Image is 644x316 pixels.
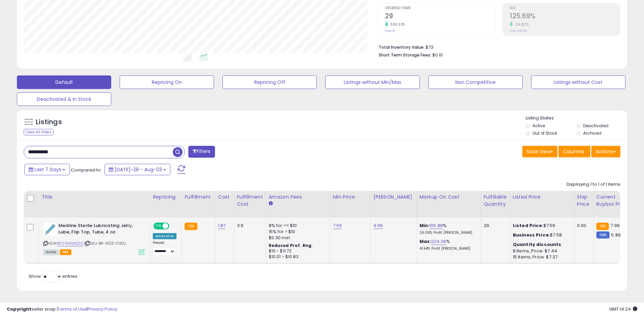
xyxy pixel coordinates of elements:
[611,222,620,229] span: 7.99
[420,246,476,251] p: 41.94% Profit [PERSON_NAME]
[420,239,476,251] div: %
[532,130,557,136] label: Out of Stock
[513,248,569,254] div: 8 Items, Price: $7.44
[513,22,529,27] small: 26.82%
[567,181,620,188] div: Displaying 1 to 1 of 1 items
[577,223,588,229] div: 0.00
[42,194,147,201] div: Title
[577,194,591,208] div: Ship Price
[510,12,620,21] h2: 125.69%
[218,194,231,201] div: Cost
[120,75,214,89] button: Repricing On
[416,191,481,218] th: The percentage added to the cost of goods (COGS) that forms the calculator for Min & Max prices.
[510,6,620,10] span: ROI
[43,223,145,254] div: ASIN:
[484,194,507,208] div: Fulfillable Quantity
[36,117,62,127] h5: Listings
[563,148,584,155] span: Columns
[420,222,430,229] b: Min:
[385,29,395,33] small: Prev: 6
[43,249,59,255] span: All listings currently available for purchase on Amazon
[374,222,383,229] a: 9.99
[526,115,627,121] p: Listing States:
[420,223,476,235] div: %
[153,233,176,239] div: Amazon AI
[532,123,545,129] label: Active
[269,201,273,207] small: Amazon Fees.
[484,223,505,229] div: 29
[385,12,495,21] h2: 29
[115,166,162,173] span: [DATE]-28 - Aug-03
[185,223,197,230] small: FBA
[596,223,609,230] small: FBA
[379,52,431,58] b: Short Term Storage Fees:
[237,223,261,229] div: 3.9
[269,235,325,241] div: $0.30 min
[513,222,544,229] b: Listed Price:
[420,230,476,235] p: 26.09% Profit [PERSON_NAME]
[325,75,420,89] button: Listings without Min/Max
[269,194,327,201] div: Amazon Fees
[385,6,495,10] span: Ordered Items
[531,75,625,89] button: Listings without Cost
[84,241,126,246] span: | SKU: BX-A1DZ-COCJ
[333,222,342,229] a: 7.59
[269,223,325,229] div: 8% for <= $10
[513,232,569,238] div: $7.58
[153,194,179,201] div: Repricing
[57,241,83,246] a: B009GQ4QSQ
[60,249,71,255] span: FBA
[609,306,637,312] span: 2025-08-11 14:24 GMT
[420,238,431,245] b: Max:
[558,146,590,157] button: Columns
[596,194,631,208] div: Current Buybox Price
[24,129,54,135] div: Clear All Filters
[333,194,368,201] div: Min Price
[104,164,170,175] button: [DATE]-28 - Aug-03
[513,223,569,229] div: $7.59
[522,146,557,157] button: Save View
[510,29,527,33] small: Prev: 99.11%
[513,232,550,238] b: Business Price:
[591,146,620,157] button: Actions
[513,242,569,248] div: :
[43,223,57,236] img: 41djGBWNUEL._SL40_.jpg
[154,223,163,229] span: ON
[188,146,215,158] button: Filters
[7,306,117,313] div: seller snap | |
[7,306,31,312] strong: Copyright
[17,92,111,106] button: Deactivated & In Stock
[513,241,562,248] b: Quantity discounts
[379,44,425,50] b: Total Inventory Value:
[168,223,179,229] span: OFF
[29,273,77,279] span: Show: entries
[17,75,111,89] button: Default
[269,248,325,254] div: $10 - $11.72
[269,254,325,260] div: $10.01 - $10.83
[428,75,523,89] button: Non Competitive
[58,306,87,312] a: Terms of Use
[513,194,571,201] div: Listed Price
[583,123,609,129] label: Deactivated
[374,194,414,201] div: [PERSON_NAME]
[269,229,325,235] div: 15% for > $10
[34,166,61,173] span: Last 7 Days
[596,231,610,239] small: FBM
[429,222,443,229] a: 105.88
[58,223,141,237] b: Medline Sterile Lubricating Jelly, Lube, Flip Top, Tube, 4 oz.
[71,167,102,173] span: Compared to:
[583,130,601,136] label: Archived
[153,241,176,256] div: Preset:
[420,194,478,201] div: Markup on Cost
[611,232,621,238] span: 5.89
[88,306,117,312] a: Privacy Policy
[431,238,446,245] a: 224.06
[218,222,226,229] a: 1.87
[185,194,212,201] div: Fulfillment
[222,75,317,89] button: Repricing Off
[237,194,263,208] div: Fulfillment Cost
[379,43,615,51] li: $73
[24,164,70,175] button: Last 7 Days
[513,254,569,260] div: 15 Items, Price: $7.37
[432,52,443,58] span: $0.10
